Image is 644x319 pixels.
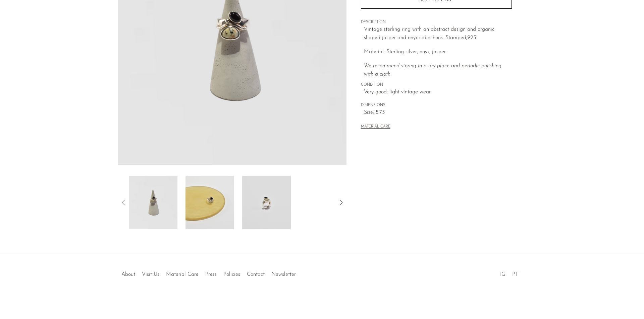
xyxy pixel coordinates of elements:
ul: Social Medias [497,266,522,279]
img: Jasper Onyx Ring [242,176,291,229]
i: We recommend storing in a dry place and periodic polishing with a cloth. [364,63,501,77]
ul: Quick links [118,266,299,279]
span: DESCRIPTION [361,19,512,25]
span: Size: 5.75 [364,108,512,117]
button: MATERIAL CARE [361,125,390,130]
span: Very good; light vintage wear. [364,88,512,97]
a: PT [512,272,518,277]
a: Contact [247,272,265,277]
a: About [121,272,135,277]
a: Policies [223,272,240,277]
img: Jasper Onyx Ring [185,176,234,229]
a: Material Care [166,272,199,277]
span: DIMENSIONS [361,102,512,108]
em: 925. [467,35,477,41]
span: CONDITION [361,82,512,88]
a: Press [205,272,217,277]
p: Material: Sterling silver, onyx, jasper. [364,48,512,57]
img: Jasper Onyx Ring [129,176,177,229]
p: Vintage sterling ring with an abstract design and organic shaped jasper and onyx cabochons. Stamped, [364,25,512,43]
a: IG [500,272,505,277]
a: Visit Us [142,272,159,277]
